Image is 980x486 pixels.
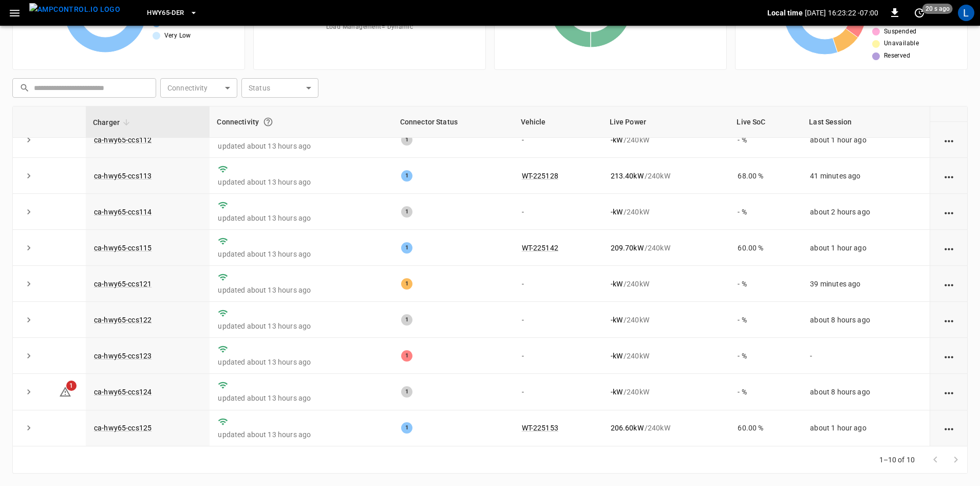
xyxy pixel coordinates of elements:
div: action cell options [943,171,955,181]
div: 1 [401,170,412,182]
td: - [514,266,602,302]
button: expand row [21,132,36,148]
td: about 1 hour ago [802,122,930,158]
td: 41 minutes ago [802,158,930,194]
td: - [514,194,602,230]
div: action cell options [943,207,955,217]
p: 209.70 kW [611,243,644,253]
div: / 240 kW [611,243,722,253]
p: 206.60 kW [611,423,644,433]
td: - [514,122,602,158]
a: ca-hwy65-ccs113 [94,172,152,180]
p: updated about 13 hours ago [218,213,384,223]
button: expand row [21,384,36,400]
div: 1 [401,242,412,254]
a: ca-hwy65-ccs112 [94,136,152,144]
span: Reserved [884,51,910,61]
div: / 240 kW [611,279,722,289]
td: 60.00 % [729,230,802,266]
p: updated about 13 hours ago [218,393,384,403]
p: - kW [611,279,623,289]
div: profile-icon [958,5,974,21]
a: ca-hwy65-ccs122 [94,316,152,324]
div: / 240 kW [611,207,722,217]
div: 1 [401,134,412,146]
p: - kW [611,351,623,361]
td: 39 minutes ago [802,266,930,302]
p: updated about 13 hours ago [218,429,384,440]
td: - % [729,374,802,410]
button: expand row [21,348,36,364]
div: action cell options [943,351,955,361]
div: action cell options [943,315,955,325]
th: Live SoC [729,106,802,138]
a: ca-hwy65-ccs123 [94,352,152,360]
div: / 240 kW [611,135,722,145]
p: updated about 13 hours ago [218,357,384,367]
p: updated about 13 hours ago [218,141,384,151]
button: expand row [21,420,36,436]
p: [DATE] 16:23:22 -07:00 [805,8,878,18]
p: Local time [767,8,803,18]
div: Connectivity [217,113,385,131]
span: Load Management = Dynamic [326,22,413,32]
p: - kW [611,207,623,217]
p: updated about 13 hours ago [218,321,384,331]
img: ampcontrol.io logo [29,3,120,16]
div: action cell options [943,423,955,433]
button: expand row [21,312,36,328]
button: expand row [21,204,36,220]
td: - [802,338,930,374]
div: 1 [401,206,412,218]
th: Connector Status [393,106,514,138]
th: Last Session [802,106,930,138]
div: / 240 kW [611,351,722,361]
th: Vehicle [514,106,602,138]
td: about 2 hours ago [802,194,930,230]
td: 60.00 % [729,410,802,446]
td: - % [729,194,802,230]
span: 1 [66,381,77,391]
p: - kW [611,387,623,397]
a: ca-hwy65-ccs114 [94,208,152,216]
a: WT-225153 [522,424,558,432]
button: HWY65-DER [143,3,201,23]
a: ca-hwy65-ccs121 [94,280,152,288]
span: HWY65-DER [147,7,184,19]
span: Unavailable [884,39,919,49]
td: - % [729,122,802,158]
a: WT-225128 [522,172,558,180]
td: about 8 hours ago [802,302,930,338]
div: / 240 kW [611,387,722,397]
button: set refresh interval [911,5,928,21]
div: action cell options [943,243,955,253]
div: 1 [401,278,412,290]
p: - kW [611,315,623,325]
div: action cell options [943,99,955,109]
td: - [514,302,602,338]
span: Very Low [164,31,191,41]
p: - kW [611,135,623,145]
td: about 1 hour ago [802,230,930,266]
td: - [514,338,602,374]
button: expand row [21,276,36,292]
div: / 240 kW [611,171,722,181]
button: expand row [21,168,36,184]
td: - % [729,266,802,302]
div: action cell options [943,135,955,145]
p: updated about 13 hours ago [218,249,384,259]
th: Live Power [602,106,730,138]
td: - % [729,302,802,338]
a: ca-hwy65-ccs125 [94,424,152,432]
div: 1 [401,422,412,434]
td: - % [729,338,802,374]
a: WT-225142 [522,244,558,252]
div: 1 [401,386,412,398]
span: Charger [93,116,133,129]
span: 20 s ago [922,4,953,14]
div: / 240 kW [611,315,722,325]
div: / 240 kW [611,423,722,433]
div: action cell options [943,387,955,397]
td: about 8 hours ago [802,374,930,410]
p: 213.40 kW [611,171,644,181]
